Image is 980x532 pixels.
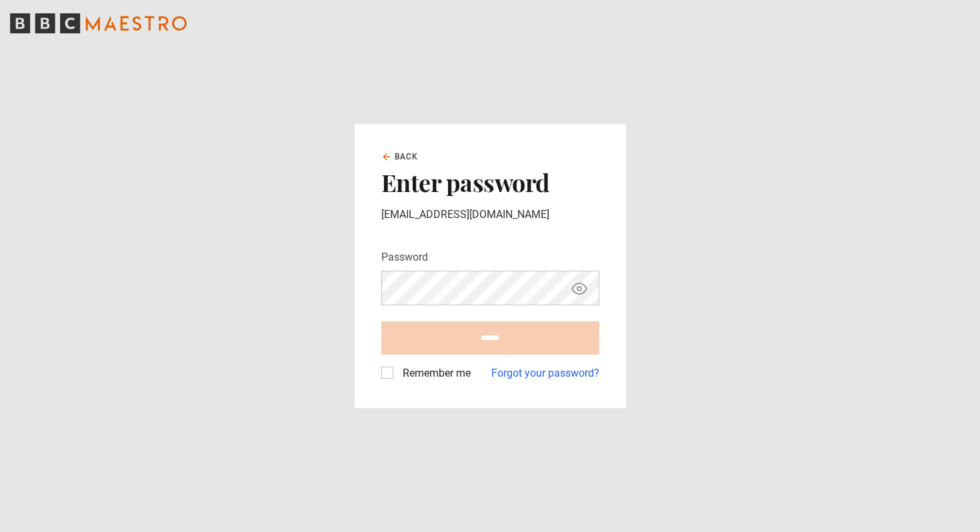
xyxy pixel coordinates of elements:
[397,365,471,381] label: Remember me
[381,249,428,265] label: Password
[491,365,599,381] a: Forgot your password?
[381,151,419,163] a: Back
[568,277,591,300] button: Show password
[381,207,599,223] p: [EMAIL_ADDRESS][DOMAIN_NAME]
[395,151,419,163] span: Back
[381,168,599,196] h2: Enter password
[10,13,187,33] svg: BBC Maestro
